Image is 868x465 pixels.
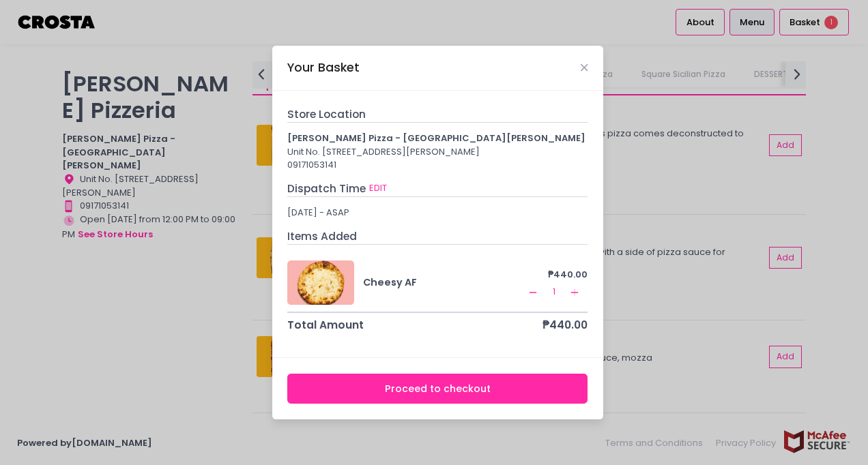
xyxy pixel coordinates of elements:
[542,317,588,333] div: ₱440.00
[287,106,588,123] div: Store Location
[368,181,388,196] button: EDIT
[287,158,588,172] div: 09171053141
[287,132,585,145] b: [PERSON_NAME] Pizza - [GEOGRAPHIC_DATA][PERSON_NAME]
[287,181,366,196] span: Dispatch Time
[581,64,588,71] button: Close
[287,206,588,220] div: [DATE] - ASAP
[287,317,364,333] div: Total Amount
[525,268,588,282] div: ₱440.00
[287,374,588,404] button: Proceed to checkout
[287,228,588,245] div: Items Added
[287,59,360,76] div: Your Basket
[287,145,588,159] div: Unit No. [STREET_ADDRESS][PERSON_NAME]
[363,275,525,290] div: Cheesy AF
